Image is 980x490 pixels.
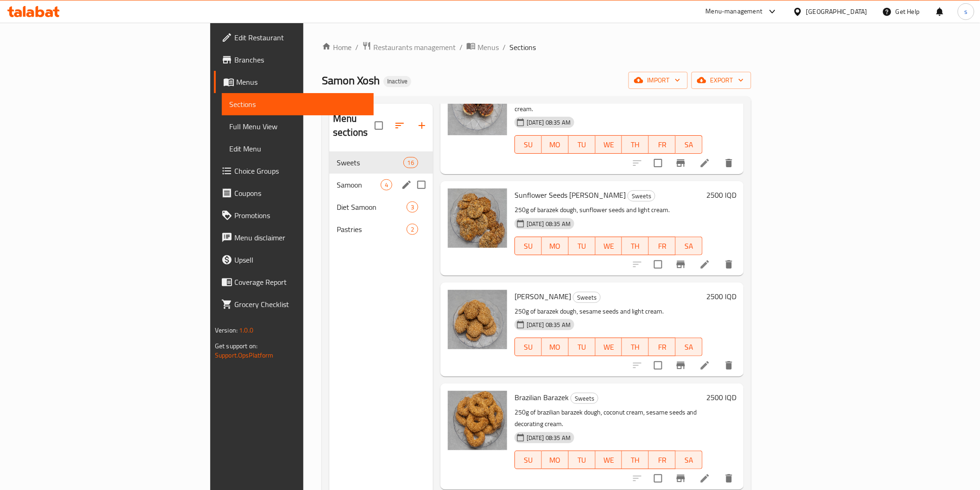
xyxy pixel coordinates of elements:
button: WE [596,338,622,356]
span: [DATE] 08:35 AM [523,320,574,329]
button: SA [676,451,703,469]
a: Edit menu item [699,157,710,169]
span: TU [572,340,592,354]
span: 3 [407,203,418,212]
span: TU [572,453,592,467]
span: Sweets [571,393,598,404]
span: Sweets [628,191,655,201]
span: Select to update [648,153,668,173]
img: Brazilian Barazek [448,391,507,450]
button: delete [718,253,740,276]
button: SA [676,135,703,154]
span: TH [626,138,645,151]
span: SU [519,340,538,354]
span: MO [546,453,565,467]
button: FR [649,135,676,154]
img: Switzerland With Pistachio And Jam [448,76,507,135]
div: Sweets [628,190,655,201]
h6: 2500 IQD [706,290,736,303]
span: Restaurants management [373,42,456,53]
a: Branches [214,49,374,71]
span: Branches [234,54,366,65]
button: SU [515,135,542,154]
span: TH [626,453,645,467]
span: Select to update [648,469,668,488]
button: MO [542,338,569,356]
a: Edit menu item [699,259,710,270]
a: Menus [214,71,374,93]
span: SU [519,239,538,253]
a: Grocery Checklist [214,293,374,315]
p: 250g of barazek dough, sesame seeds and light cream. [515,306,703,317]
span: SU [519,453,538,467]
div: Sweets16 [329,151,433,174]
div: Pastries2 [329,218,433,240]
a: Coverage Report [214,271,374,293]
span: Sections [229,99,366,110]
span: FR [653,239,672,253]
span: Menus [236,76,366,88]
button: Add section [411,114,433,137]
button: delete [718,354,740,377]
span: Full Menu View [229,121,366,132]
div: Sweets [573,292,601,303]
div: items [381,179,392,190]
span: Promotions [234,210,366,221]
button: TH [622,135,649,154]
nav: Menu sections [329,148,433,244]
button: delete [718,152,740,174]
button: edit [400,178,414,192]
span: Sections [509,42,536,53]
button: MO [542,135,569,154]
span: Upsell [234,254,366,265]
span: Pastries [337,224,407,235]
button: SU [515,237,542,255]
button: WE [596,237,622,255]
span: Sweets [337,157,403,168]
span: Get support on: [215,340,258,352]
button: import [628,72,688,89]
button: TH [622,338,649,356]
button: WE [596,451,622,469]
span: Samoon [337,179,381,190]
button: MO [542,237,569,255]
h6: 2500 IQD [706,391,736,404]
li: / [459,42,463,53]
div: Samoon4edit [329,174,433,196]
span: import [636,75,680,86]
span: Menus [477,42,499,53]
img: Sunflower Seeds Barazek [448,188,507,248]
button: Branch-specific-item [670,467,692,490]
img: Sesame Barazek [448,290,507,349]
span: Select to update [648,356,668,375]
span: Select to update [648,255,668,274]
div: Diet Samoon [337,201,407,213]
div: Sweets [571,393,598,404]
span: WE [599,138,619,151]
span: SA [679,239,699,253]
span: Menu disclaimer [234,232,366,243]
button: TU [569,135,596,154]
span: SA [679,340,699,354]
a: Coupons [214,182,374,204]
a: Choice Groups [214,160,374,182]
div: Menu-management [706,6,763,17]
a: Promotions [214,204,374,226]
a: Sections [222,93,374,115]
a: Full Menu View [222,115,374,138]
span: Coverage Report [234,276,366,288]
span: FR [653,138,672,151]
span: 16 [404,158,418,167]
span: [DATE] 08:35 AM [523,220,574,228]
span: SU [519,138,538,151]
button: WE [596,135,622,154]
nav: breadcrumb [322,41,751,53]
button: FR [649,338,676,356]
span: TH [626,239,645,253]
p: 250g of brazilian barazek dough, coconut cream, sesame seeds and decorating cream. [515,407,703,430]
span: Sunflower Seeds [PERSON_NAME] [515,188,626,202]
span: TU [572,239,592,253]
